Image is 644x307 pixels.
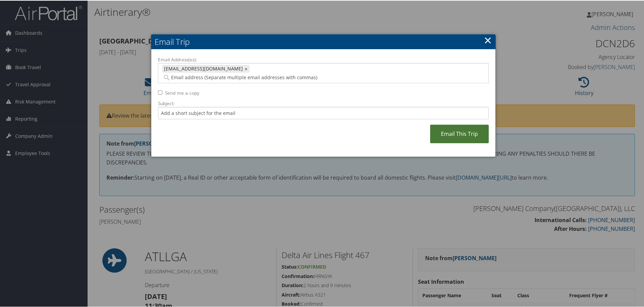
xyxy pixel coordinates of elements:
span: [EMAIL_ADDRESS][DOMAIN_NAME] [163,65,243,71]
input: Email address (Separate multiple email addresses with commas) [162,73,399,80]
label: Subject: [158,99,489,106]
input: Add a short subject for the email [158,106,489,119]
h2: Email Trip [151,34,495,49]
a: × [245,65,249,71]
a: Email This Trip [430,124,489,143]
a: × [484,33,492,46]
label: Email Address(es): [158,56,489,62]
label: Send me a copy [165,89,199,96]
